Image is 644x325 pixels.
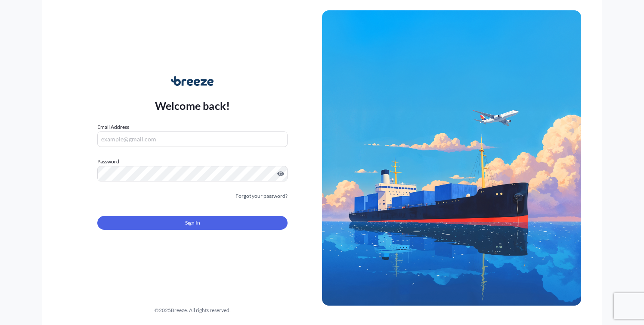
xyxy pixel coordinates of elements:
img: Ship illustration [322,10,581,305]
span: Sign In [185,219,200,227]
div: © 2025 Breeze. All rights reserved. [63,306,322,315]
input: example@gmail.com [97,131,288,147]
button: Sign In [97,216,288,230]
button: Show password [277,170,284,177]
label: Password [97,157,288,166]
p: Welcome back! [155,99,230,112]
label: Email Address [97,123,129,131]
a: Forgot your password? [235,192,288,200]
